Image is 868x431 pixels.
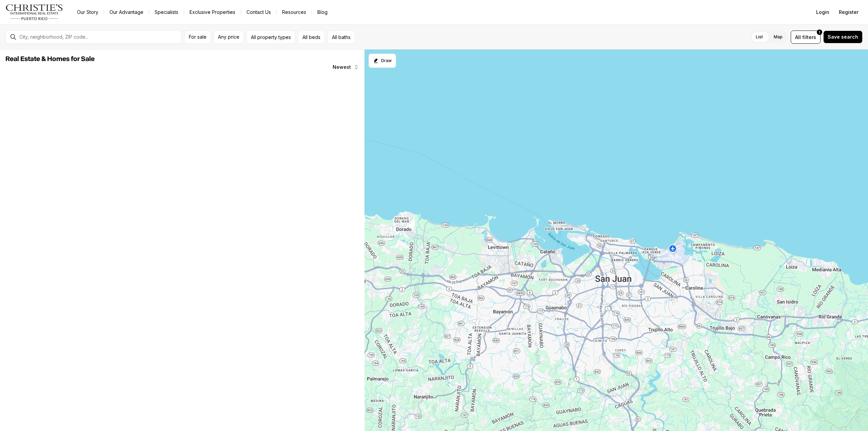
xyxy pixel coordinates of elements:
[750,31,768,43] label: List
[835,5,863,19] button: Register
[816,9,829,15] span: Login
[298,31,325,44] button: All beds
[184,7,241,17] a: Exclusive Properties
[819,30,820,35] span: 1
[149,7,184,17] a: Specialists
[241,7,276,17] button: Contact Us
[104,7,149,17] a: Our Advantage
[312,7,333,17] a: Blog
[329,60,363,74] button: Newest
[839,9,859,15] span: Register
[369,54,396,68] button: Start drawing
[823,31,863,43] button: Save search
[189,34,206,40] span: For sale
[214,31,244,44] button: Any price
[328,31,355,44] button: All baths
[72,7,104,17] a: Our Story
[791,31,821,44] button: Allfilters1
[802,34,816,41] span: filters
[812,5,833,19] button: Login
[828,34,858,40] span: Save search
[218,34,239,40] span: Any price
[333,64,351,70] span: Newest
[5,56,95,62] span: Real Estate & Homes for Sale
[277,7,312,17] a: Resources
[5,4,63,20] img: logo
[795,34,801,41] span: All
[768,31,788,43] label: Map
[246,31,295,44] button: All property types
[184,31,211,44] button: For sale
